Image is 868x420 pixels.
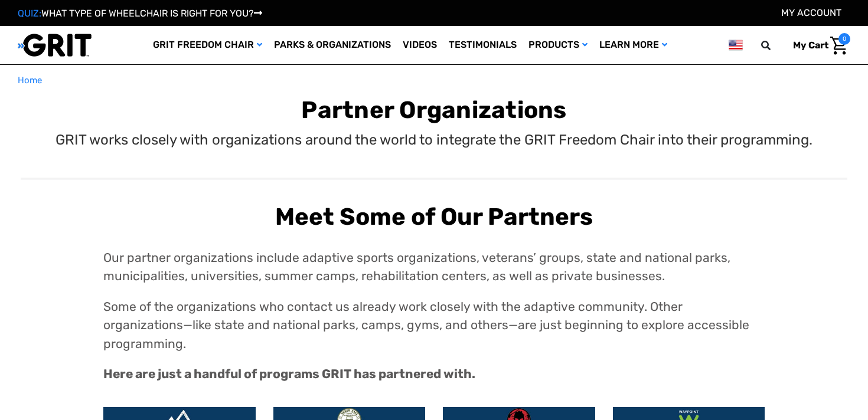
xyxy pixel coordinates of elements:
[784,33,850,58] a: Cart with 0 items
[56,129,812,150] p: GRIT works closely with organizations around the world to integrate the GRIT Freedom Chair into t...
[766,33,784,58] input: Search
[103,366,475,381] strong: Here are just a handful of programs GRIT has partnered with.
[18,8,41,19] span: QUIZ:
[301,96,566,124] b: Partner Organizations
[18,75,42,86] span: Home
[103,248,765,286] p: Our partner organizations include adaptive sports organizations, veterans’ groups, state and nati...
[275,203,593,231] b: Meet Some of Our Partners
[268,26,397,64] a: Parks & Organizations
[523,26,593,64] a: Products
[18,33,92,57] img: GRIT All-Terrain Wheelchair and Mobility Equipment
[729,38,743,52] img: us.png
[18,74,850,87] nav: Breadcrumb
[18,74,42,87] a: Home
[793,40,828,51] span: My Cart
[830,37,847,55] img: Cart
[147,26,268,64] a: GRIT Freedom Chair
[443,26,523,64] a: Testimonials
[781,7,841,18] a: Account
[593,26,673,64] a: Learn More
[397,26,443,64] a: Videos
[18,8,262,19] a: QUIZ:WHAT TYPE OF WHEELCHAIR IS RIGHT FOR YOU?
[838,33,850,45] span: 0
[103,297,765,353] p: Some of the organizations who contact us already work closely with the adaptive community. Other ...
